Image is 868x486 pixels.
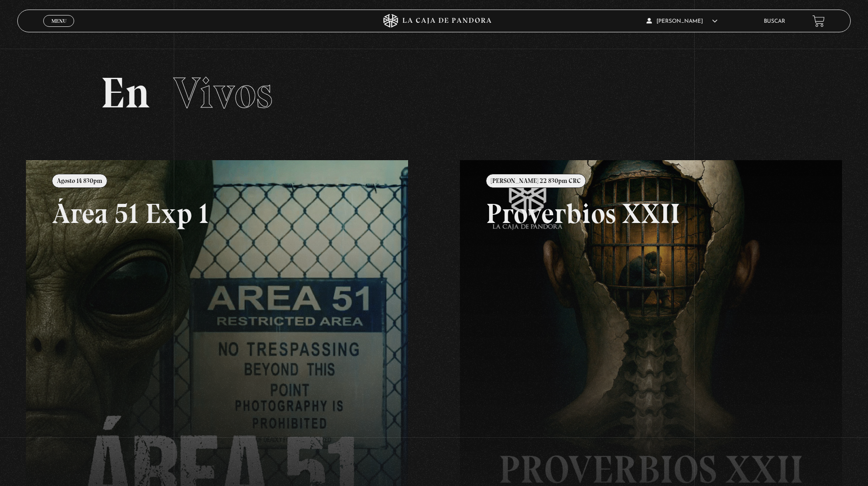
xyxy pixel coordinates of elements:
[173,67,273,119] span: Vivos
[48,26,70,32] span: Cerrar
[101,71,767,115] h2: En
[812,15,825,27] a: View your shopping cart
[764,19,785,24] a: Buscar
[51,18,66,24] span: Menu
[646,19,717,24] span: [PERSON_NAME]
